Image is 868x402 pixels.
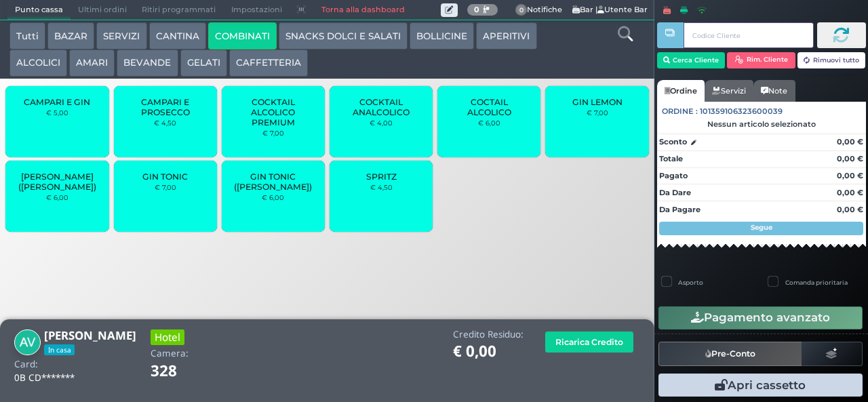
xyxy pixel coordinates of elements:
button: Tutti [9,22,45,49]
span: CAMPARI E GIN [24,97,90,107]
input: Codice Cliente [684,22,813,48]
a: Note [753,80,795,102]
strong: Sconto [659,136,687,148]
button: Pagamento avanzato [658,306,863,329]
span: 101359106323600039 [700,106,783,117]
small: € 7,00 [155,183,176,191]
span: COCTAIL ALCOLICO [449,97,530,117]
button: CAFFETTERIA [229,49,308,77]
strong: 0,00 € [837,188,863,197]
strong: 0,00 € [837,154,863,163]
span: Impostazioni [224,1,290,20]
span: 0 [515,4,528,16]
strong: 0,00 € [837,137,863,146]
button: SERVIZI [96,22,146,49]
span: GIN TONIC ([PERSON_NAME]) [233,172,314,192]
button: AMARI [69,49,115,77]
strong: 0,00 € [837,171,863,180]
span: CAMPARI E PROSECCO [125,97,205,117]
span: In casa [44,344,75,355]
button: COMBINATI [208,22,277,49]
small: € 7,00 [262,129,284,137]
span: GIN LEMON [572,97,623,107]
span: COCKTAIL ANALCOLICO [341,97,422,117]
small: € 4,50 [154,119,176,127]
img: Antonino Vitullo [14,329,41,356]
span: Ritiri programmati [134,1,223,20]
h1: € 0,00 [453,343,524,360]
strong: Pagato [659,171,688,180]
div: Nessun articolo selezionato [657,119,866,129]
span: COCKTAIL ALCOLICO PREMIUM [233,97,314,127]
small: € 4,00 [370,119,393,127]
button: BAZAR [47,22,94,49]
button: Cerca Cliente [657,52,726,68]
span: GIN TONIC [142,172,188,182]
span: Ultimi ordini [71,1,134,20]
small: € 5,00 [46,108,68,117]
span: SPRITZ [366,172,397,182]
button: Ricarica Credito [545,331,633,353]
a: Ordine [657,80,705,102]
button: Pre-Conto [658,342,802,366]
small: € 6,00 [478,119,500,127]
label: Asporto [678,278,703,287]
strong: Da Dare [659,188,691,197]
span: Ordine : [662,106,698,117]
small: € 4,50 [370,183,393,191]
button: BOLLICINE [410,22,474,49]
h4: Card: [14,359,38,369]
button: ALCOLICI [9,49,67,77]
strong: 0,00 € [837,205,863,214]
b: [PERSON_NAME] [44,327,136,343]
button: APERITIVI [476,22,536,49]
strong: Segue [751,223,772,232]
a: Servizi [705,80,753,102]
label: Comanda prioritaria [785,278,848,287]
strong: Totale [659,154,683,163]
small: € 6,00 [262,193,284,201]
button: Rim. Cliente [727,52,795,68]
button: Rimuovi tutto [797,52,866,68]
span: [PERSON_NAME] ([PERSON_NAME]) [17,172,98,192]
button: Apri cassetto [658,374,863,397]
button: SNACKS DOLCI E SALATI [279,22,408,49]
button: GELATI [180,49,227,77]
span: Punto cassa [7,1,71,20]
h1: 328 [151,363,215,380]
button: BEVANDE [117,49,178,77]
a: Torna alla dashboard [313,1,412,20]
button: CANTINA [149,22,206,49]
b: 0 [474,5,479,14]
small: € 6,00 [46,193,68,201]
h4: Credito Residuo: [453,329,524,340]
strong: Da Pagare [659,205,701,214]
small: € 7,00 [587,108,608,117]
h3: Hotel [151,329,184,345]
h4: Camera: [151,348,189,359]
